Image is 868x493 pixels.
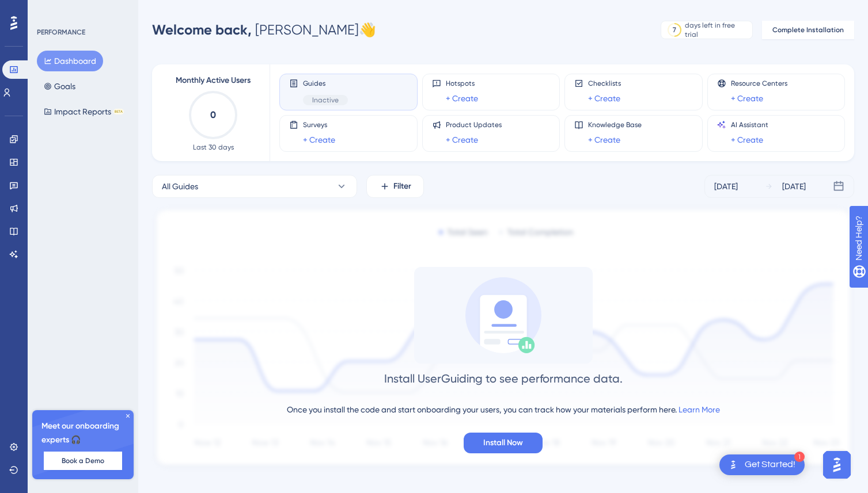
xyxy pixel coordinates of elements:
[176,74,251,87] span: Monthly Active Users
[384,370,623,387] div: Install UserGuiding to see performance data.
[464,433,543,453] button: Install Now
[588,133,620,147] a: + Create
[446,91,478,105] a: + Create
[446,120,502,129] span: Product Updates
[193,143,234,152] span: Last 30 days
[393,179,411,193] span: Filter
[588,120,642,129] span: Knowledge Base
[162,179,198,193] span: All Guides
[303,120,335,129] span: Surveys
[762,21,854,39] button: Complete Installation
[685,21,749,39] div: days left in free trial
[483,436,523,450] span: Install Now
[37,76,82,97] button: Goals
[303,79,348,88] span: Guides
[27,3,72,17] span: Need Help?
[152,207,854,471] img: 1ec67ef948eb2d50f6bf237e9abc4f97.svg
[446,133,478,147] a: + Create
[366,175,424,198] button: Filter
[152,21,376,39] div: [PERSON_NAME] 👋
[714,179,738,193] div: [DATE]
[113,109,124,114] div: BETA
[782,179,806,193] div: [DATE]
[303,133,335,147] a: + Create
[731,91,763,105] a: + Create
[446,79,478,88] span: Hotspots
[731,120,768,129] span: AI Assistant
[287,403,720,416] div: Once you install the code and start onboarding your users, you can track how your materials perfo...
[44,452,122,470] button: Book a Demo
[726,458,740,472] img: launcher-image-alternative-text
[152,175,357,198] button: All Guides
[37,28,85,37] div: PERFORMANCE
[745,458,795,471] div: Get Started!
[41,419,124,447] span: Meet our onboarding experts 🎧
[673,25,676,35] div: 7
[772,25,844,35] span: Complete Installation
[820,448,854,482] iframe: UserGuiding AI Assistant Launcher
[719,454,805,475] div: Open Get Started! checklist, remaining modules: 1
[37,101,131,122] button: Impact ReportsBETA
[62,456,104,465] span: Book a Demo
[588,79,621,88] span: Checklists
[794,452,805,462] div: 1
[210,109,216,120] text: 0
[588,91,620,105] a: + Create
[731,133,763,147] a: + Create
[37,51,103,71] button: Dashboard
[152,21,252,38] span: Welcome back,
[679,405,720,414] a: Learn More
[312,95,339,105] span: Inactive
[731,79,787,88] span: Resource Centers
